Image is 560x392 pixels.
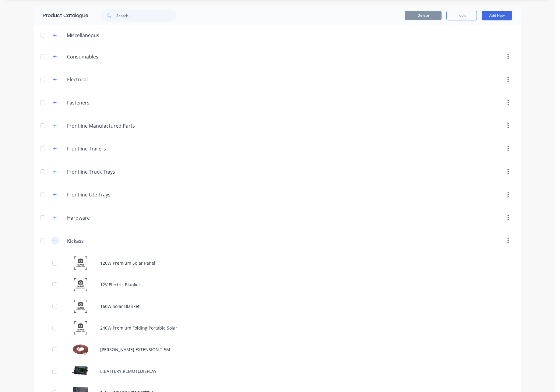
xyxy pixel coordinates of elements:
[67,214,139,221] input: Enter category name
[116,9,177,22] input: Search...
[34,339,521,360] div: E.ANDERSON.EXTENSION.2.5M[PERSON_NAME].EXTENSION.2.5M
[67,191,139,198] input: Enter category name
[34,252,521,274] div: 120W Premium Solar Panel 120W Premium Solar Panel
[34,360,521,382] div: E.BATTERY.REMOTEDISPLAYE.BATTERY.REMOTEDISPLAY
[34,274,521,295] div: 12V Electric Blanket12V Electric Blanket
[67,76,139,83] input: Enter category name
[446,11,477,20] button: Tools
[67,237,139,245] input: Enter category name
[34,317,521,339] div: 240W Premium Folding Portable Solar240W Premium Folding Portable Solar
[482,11,512,20] button: Add New
[67,99,139,106] input: Enter category name
[405,11,442,20] button: Delete
[34,295,521,317] div: 160W Solar Blanket160W Solar Blanket
[67,122,139,129] input: Enter category name
[62,32,104,39] div: Miscellaneous
[67,145,139,152] input: Enter category name
[34,6,88,25] div: Product Catalogue
[67,168,139,175] input: Enter category name
[67,53,139,60] input: Enter category name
